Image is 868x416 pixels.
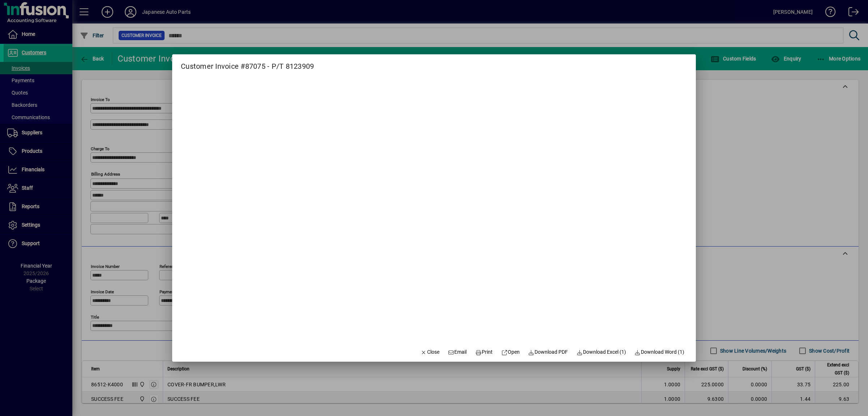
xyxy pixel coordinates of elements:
[528,348,568,356] span: Download PDF
[526,346,571,359] a: Download PDF
[472,346,495,359] button: Print
[448,348,467,356] span: Email
[172,54,323,72] h2: Customer Invoice #87075 - P/T 8123909
[632,346,688,359] button: Download Word (1)
[574,346,629,359] button: Download Excel (1)
[475,348,493,356] span: Print
[418,346,442,359] button: Close
[501,348,520,356] span: Open
[576,348,626,356] span: Download Excel (1)
[445,346,470,359] button: Email
[498,346,523,359] a: Open
[635,348,685,356] span: Download Word (1)
[421,348,439,356] span: Close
